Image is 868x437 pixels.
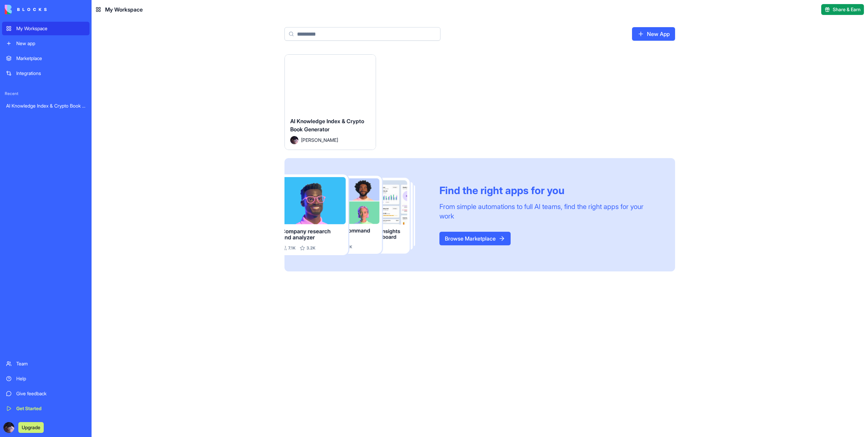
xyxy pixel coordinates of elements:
div: Help [16,375,85,382]
img: Frame_181_egmpey.png [284,174,429,255]
a: Upgrade [18,424,44,431]
a: New app [2,37,90,50]
div: From simple automations to full AI teams, find the right apps for your work [439,202,659,221]
img: Avatar [290,136,298,144]
span: AI Knowledge Index & Crypto Book Generator [290,118,364,133]
div: Integrations [16,70,85,77]
span: Share & Earn [833,6,861,13]
div: AI Knowledge Index & Crypto Book Generator [6,102,85,109]
div: Give feedback [16,390,85,397]
a: AI Knowledge Index & Crypto Book GeneratorAvatar[PERSON_NAME] [284,54,376,150]
a: Browse Marketplace [439,232,511,245]
div: Marketplace [16,55,85,62]
a: AI Knowledge Index & Crypto Book Generator [2,99,90,113]
a: Get Started [2,402,90,415]
div: Get Started [16,405,85,412]
img: ACg8ocLl6CEjN-nqJbotu7a1B_SR28fbD1ClZcxL02qSgPDFKCFbB7z5=s96-c [3,422,14,433]
div: Team [16,360,85,367]
span: [PERSON_NAME] [301,136,338,144]
a: Integrations [2,66,90,80]
a: My Workspace [2,22,90,35]
span: Recent [2,91,90,96]
img: logo [5,5,47,14]
button: Upgrade [18,422,44,433]
span: My Workspace [105,5,143,14]
a: Give feedback [2,387,90,400]
button: Share & Earn [821,4,864,15]
a: Help [2,372,90,385]
div: Find the right apps for you [439,184,659,196]
div: New app [16,40,85,47]
div: My Workspace [16,25,85,32]
a: Team [2,357,90,370]
a: New App [632,27,675,41]
a: Marketplace [2,52,90,65]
